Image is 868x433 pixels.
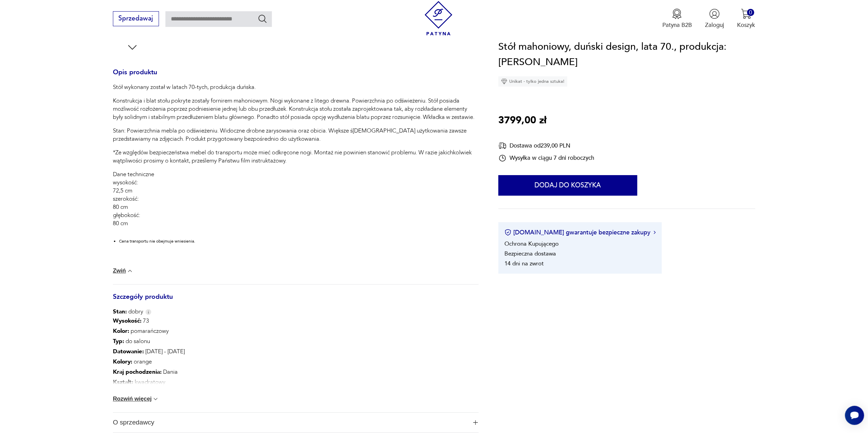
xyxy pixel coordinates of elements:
[152,396,159,402] img: chevron down
[741,9,751,19] img: Ikona koszyka
[113,127,479,143] p: Stan: Powierzchnia mebla po odświeżeniu. Widoczne drobne zarysowania oraz obicia. Większe ś[DEMOG...
[498,141,594,150] div: Dostawa od 239,00 PLN
[662,9,692,29] button: Patyna B2B
[498,141,506,150] img: Ikona dostawy
[473,420,478,425] img: Ikona plusa
[498,113,546,128] p: 3799,00 zł
[113,70,479,83] h3: Opis produktu
[498,154,594,162] div: Wysyłka w ciągu 7 dni roboczych
[113,336,185,346] p: do salonu
[498,175,637,196] button: Dodaj do koszyka
[653,231,656,234] img: Ikona strzałki w prawo
[113,368,162,376] b: Kraj pochodzenia :
[672,9,682,19] img: Ikona medalu
[498,76,567,87] div: Unikat - tylko jedna sztuka!
[113,294,479,308] h3: Szczegóły produktu
[113,317,142,325] b: Wysokość :
[145,309,151,315] img: Info icon
[747,9,754,16] div: 0
[705,9,724,29] button: Zaloguj
[845,406,864,425] iframe: Smartsupp widget button
[113,308,127,315] b: Stan:
[662,9,692,29] a: Ikona medaluPatyna B2B
[113,358,132,366] b: Kolory :
[421,1,456,35] img: Patyna - sklep z meblami i dekoracjami vintage
[113,378,133,386] b: Kształt :
[113,316,185,326] p: 73
[113,326,185,336] p: pomarańczowy
[504,228,656,237] button: [DOMAIN_NAME] gwarantuje bezpieczne zakupy
[705,21,724,29] p: Zaloguj
[119,238,479,244] li: Cena transportu nie obejmuje wniesienia.
[504,240,559,248] li: Ochrona Kupującego
[504,250,556,258] li: Bezpieczna dostawa
[662,21,692,29] p: Patyna B2B
[113,327,129,335] b: Kolor:
[498,39,755,70] h1: Stół mahoniowy, duński design, lata 70., produkcja: [PERSON_NAME]
[113,413,467,432] span: O sprzedawcy
[504,229,511,236] img: Ikona certyfikatu
[113,83,479,91] p: Stół wykonany został w latach 70-tych, produkcja duńska.
[501,78,507,84] img: Ikona diamentu
[113,396,159,402] button: Rozwiń więcej
[113,97,479,121] p: Konstrukcja i blat stołu pokryte zostały fornirem mahoniowym. Nogi wykonane z litego drewna. Powi...
[504,260,544,267] li: 14 dni na zwrot
[113,346,185,357] p: [DATE] - [DATE]
[113,308,143,316] span: dobry
[113,149,479,165] p: *Ze względów bezpieczeństwa mebel do transportu może mieć odkręcone nogi. Montaż nie powinien sta...
[113,170,479,228] p: Dane techniczne wysokość: 72,5 cm szerokość: 80 cm głębokość: 80 cm
[113,11,159,26] button: Sprzedawaj
[737,21,755,29] p: Koszyk
[113,16,159,22] a: Sprzedawaj
[258,14,267,24] button: Szukaj
[113,337,124,345] b: Typ :
[737,9,755,29] button: 0Koszyk
[709,9,720,19] img: Ikonka użytkownika
[113,377,185,387] p: kwadratowy
[113,357,185,367] p: orange
[113,367,185,377] p: Dania
[113,267,133,274] button: Zwiń
[113,347,144,355] b: Datowanie :
[127,267,133,274] img: chevron down
[113,413,479,432] button: Ikona plusaO sprzedawcy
